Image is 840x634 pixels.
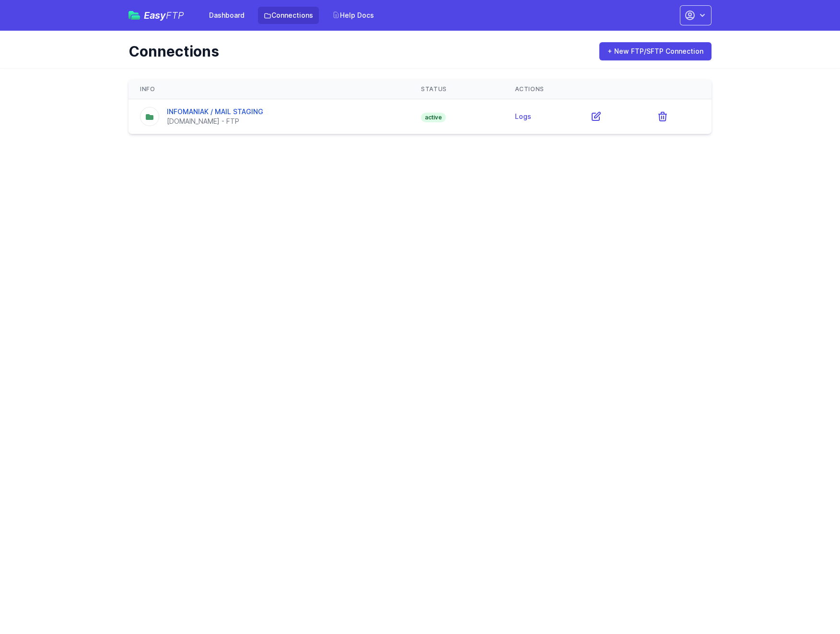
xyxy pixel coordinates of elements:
[144,11,184,20] span: Easy
[128,11,184,20] a: EasyFTP
[409,80,503,99] th: Status
[128,11,140,20] img: easyftp_logo.png
[203,7,250,24] a: Dashboard
[167,107,263,116] a: INFOMANIAK / MAIL STAGING
[128,80,409,99] th: Info
[515,112,531,120] a: Logs
[128,43,586,60] h1: Connections
[167,117,263,126] div: [DOMAIN_NAME] - FTP
[327,7,380,24] a: Help Docs
[421,113,446,122] span: active
[258,7,319,24] a: Connections
[166,10,184,21] span: FTP
[599,42,712,60] a: + New FTP/SFTP Connection
[503,80,712,99] th: Actions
